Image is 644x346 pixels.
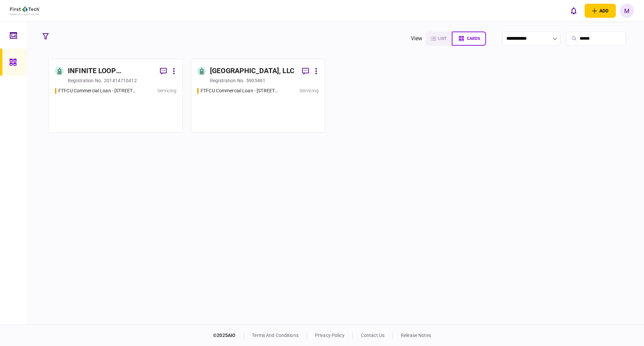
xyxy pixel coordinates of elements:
[49,59,183,133] a: INFINITE LOOP [GEOGRAPHIC_DATA], LLCregistration no.201414710412FTFCU Commercial Loan - 3901 El C...
[191,59,325,133] a: [GEOGRAPHIC_DATA], LLCregistration no.5905461FTFCU Commercial Loan - 4241 Moorpark Ave San Jose C...
[104,77,137,84] div: 201414710412
[157,87,176,94] div: Servicing
[210,66,294,77] div: [GEOGRAPHIC_DATA], LLC
[438,36,446,41] span: list
[201,87,279,94] div: FTFCU Commercial Loan - 4241 Moorpark Ave San Jose CA 95129
[68,66,155,77] div: INFINITE LOOP [GEOGRAPHIC_DATA], LLC
[252,333,299,338] a: terms and conditions
[425,32,452,46] button: list
[361,333,384,338] a: contact us
[467,36,480,41] span: cards
[213,332,244,339] div: © 2025 AIO
[10,6,40,15] img: client company logo
[401,333,431,338] a: release notes
[68,77,102,84] div: registration no.
[567,4,581,18] button: open notifications list
[210,77,245,84] div: registration no.
[58,87,137,94] div: FTFCU Commercial Loan - 3901 El Camino Real Palo Alto CA
[452,32,486,46] button: cards
[315,333,344,338] a: privacy policy
[246,77,265,84] div: 5905461
[411,35,423,43] div: view
[620,4,634,18] button: M
[585,4,616,18] button: open adding identity options
[300,87,319,94] div: Servicing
